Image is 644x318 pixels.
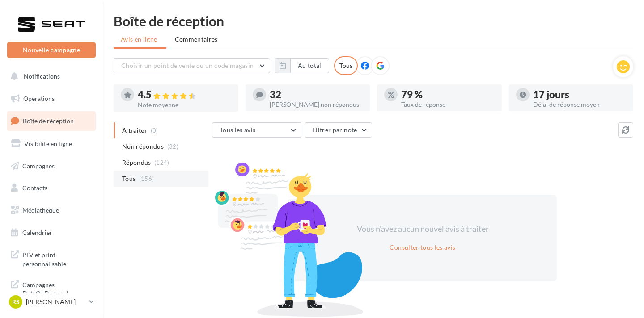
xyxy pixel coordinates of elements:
span: Non répondus [122,142,164,151]
div: 79 % [401,90,495,100]
div: Vous n'avez aucun nouvel avis à traiter [346,223,500,235]
div: Tous [334,56,358,75]
span: (32) [167,143,178,150]
span: Boîte de réception [23,117,74,125]
button: Nouvelle campagne [7,42,96,58]
a: RS [PERSON_NAME] [7,293,96,310]
button: Au total [290,58,329,73]
button: Au total [275,58,329,73]
span: Choisir un point de vente ou un code magasin [121,62,254,69]
span: (124) [154,159,169,166]
span: Tous [122,174,136,183]
p: [PERSON_NAME] [26,297,85,306]
span: Commentaires [175,35,218,43]
span: RS [12,297,20,306]
div: Taux de réponse [401,101,495,108]
a: Médiathèque [5,201,97,220]
span: Campagnes [22,162,55,169]
button: Choisir un point de vente ou un code magasin [114,58,270,73]
div: Note moyenne [138,102,231,108]
span: Campagnes DataOnDemand [22,279,92,298]
a: Calendrier [5,223,97,242]
a: Opérations [5,89,97,108]
div: [PERSON_NAME] non répondus [270,101,363,108]
span: Visibilité en ligne [24,140,72,147]
span: PLV et print personnalisable [22,249,92,268]
a: Contacts [5,179,97,197]
span: Médiathèque [22,206,59,214]
button: Tous les avis [212,122,301,138]
span: Répondus [122,158,151,167]
a: Boîte de réception [5,111,97,130]
span: Tous les avis [220,126,256,134]
div: 32 [270,90,363,100]
button: Consulter tous les avis [386,242,459,253]
a: PLV et print personnalisable [5,245,97,272]
span: Contacts [22,184,47,192]
div: 4.5 [138,90,231,100]
span: Calendrier [22,229,52,236]
div: Boîte de réception [114,14,633,28]
span: (156) [139,175,154,182]
div: Délai de réponse moyen [533,101,627,108]
span: Opérations [23,95,55,102]
button: Notifications [5,67,94,86]
a: Visibilité en ligne [5,134,97,153]
span: Notifications [24,72,60,80]
button: Filtrer par note [305,122,372,138]
div: 17 jours [533,90,627,100]
a: Campagnes DataOnDemand [5,275,97,301]
a: Campagnes [5,157,97,176]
